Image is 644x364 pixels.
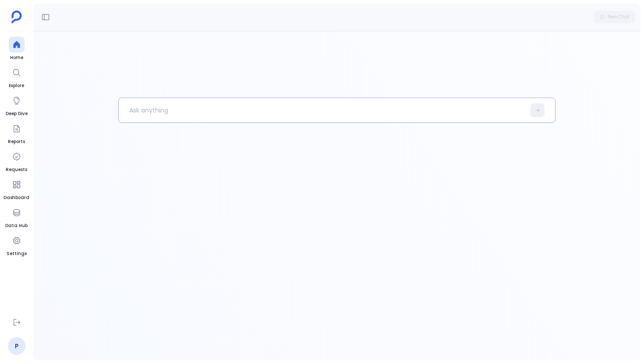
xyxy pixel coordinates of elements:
[6,110,28,117] span: Deep Dive
[7,250,27,257] span: Settings
[4,194,29,201] span: Dashboard
[9,65,25,89] a: Explore
[8,138,25,145] span: Reports
[9,37,25,61] a: Home
[8,337,25,355] a: P
[4,177,29,201] a: Dashboard
[9,54,25,61] span: Home
[6,166,27,173] span: Requests
[6,149,27,173] a: Requests
[8,121,25,145] a: Reports
[11,10,22,24] img: petavue logo
[5,205,28,229] a: Data Hub
[7,233,27,257] a: Settings
[9,82,25,89] span: Explore
[6,93,28,117] a: Deep Dive
[5,222,28,229] span: Data Hub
